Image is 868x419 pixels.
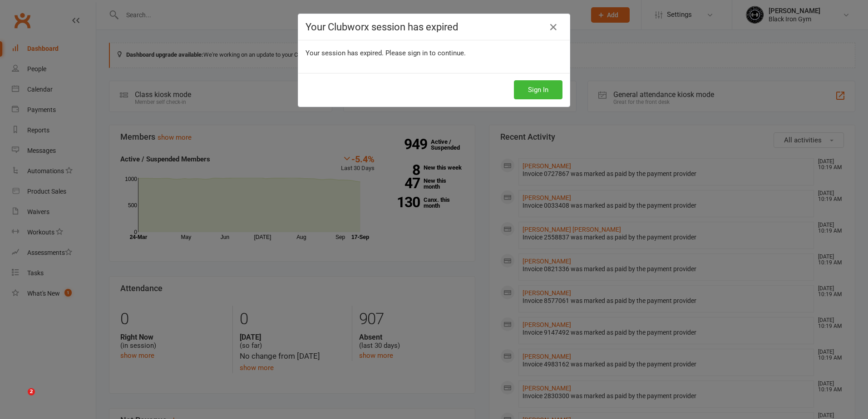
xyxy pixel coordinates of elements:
[306,49,466,57] span: Your session has expired. Please sign in to continue.
[546,20,561,34] a: Close
[514,80,562,99] button: Sign In
[9,388,31,410] iframe: Intercom live chat
[306,21,562,33] h4: Your Clubworx session has expired
[28,388,35,395] span: 2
